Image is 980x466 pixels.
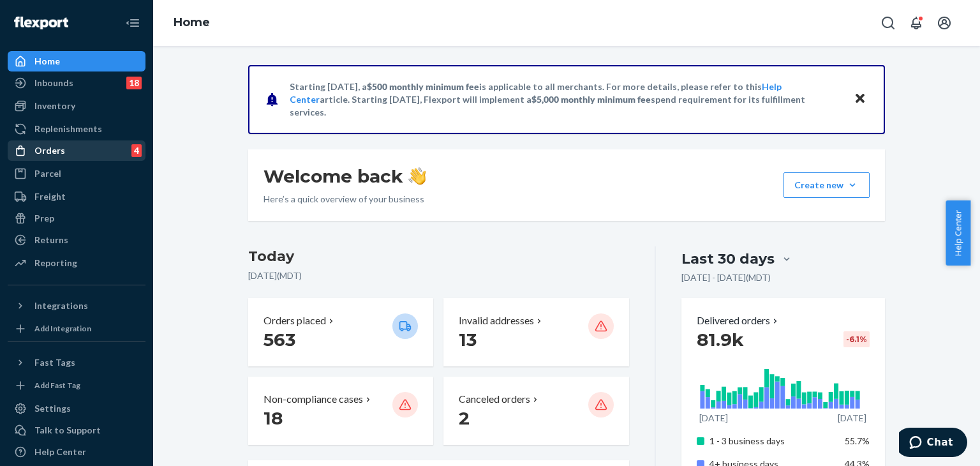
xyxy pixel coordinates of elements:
[248,246,629,267] h3: Today
[408,167,426,185] img: hand-wave emoji
[34,446,86,458] div: Help Center
[248,269,629,282] p: [DATE] ( MDT )
[903,10,929,36] button: Open notifications
[126,77,142,89] div: 18
[8,163,145,184] a: Parcel
[8,253,145,273] a: Reporting
[875,10,901,36] button: Open Search Box
[34,167,61,180] div: Parcel
[697,329,744,350] span: 81.9k
[8,140,145,161] a: Orders4
[34,380,80,391] div: Add Fast Tag
[8,378,145,393] a: Add Fast Tag
[8,352,145,373] button: Fast Tags
[709,435,835,447] p: 1 - 3 business days
[34,402,71,415] div: Settings
[946,200,970,266] button: Help Center
[34,323,91,334] div: Add Integration
[845,435,870,446] span: 55.7%
[264,193,426,206] p: Here’s a quick overview of your business
[290,80,842,119] p: Starting [DATE], a is applicable to all merchants. For more details, please refer to this article...
[681,249,775,269] div: Last 30 days
[459,329,477,350] span: 13
[163,4,220,41] ol: breadcrumbs
[34,190,66,203] div: Freight
[8,321,145,336] a: Add Integration
[34,77,73,89] div: Inbounds
[783,172,870,198] button: Create new
[34,257,77,269] div: Reporting
[264,313,326,328] p: Orders placed
[852,90,868,109] button: Close
[932,10,957,36] button: Open account menu
[34,212,54,225] div: Prep
[697,313,780,328] button: Delivered orders
[34,424,101,437] div: Talk to Support
[34,100,75,112] div: Inventory
[120,10,145,36] button: Close Navigation
[8,208,145,229] a: Prep
[8,420,145,440] button: Talk to Support
[34,123,102,135] div: Replenishments
[264,407,283,429] span: 18
[14,17,68,29] img: Flexport logo
[459,392,530,407] p: Canceled orders
[531,94,651,105] span: $5,000 monthly minimum fee
[34,144,65,157] div: Orders
[131,144,142,157] div: 4
[443,377,628,445] button: Canceled orders 2
[248,377,433,445] button: Non-compliance cases 18
[264,329,295,350] span: 563
[8,442,145,462] a: Help Center
[699,412,728,425] p: [DATE]
[8,96,145,116] a: Inventory
[8,296,145,316] button: Integrations
[174,15,210,29] a: Home
[459,407,470,429] span: 2
[248,298,433,366] button: Orders placed 563
[8,230,145,250] a: Returns
[843,331,870,347] div: -6.1 %
[34,55,60,68] div: Home
[264,392,363,407] p: Non-compliance cases
[681,271,771,284] p: [DATE] - [DATE] ( MDT )
[459,313,534,328] p: Invalid addresses
[443,298,628,366] button: Invalid addresses 13
[899,428,967,460] iframe: Opens a widget where you can chat to one of our agents
[8,398,145,419] a: Settings
[264,165,426,188] h1: Welcome back
[838,412,866,425] p: [DATE]
[34,234,68,246] div: Returns
[8,73,145,93] a: Inbounds18
[8,119,145,139] a: Replenishments
[34,299,88,312] div: Integrations
[34,356,75,369] div: Fast Tags
[367,81,479,92] span: $500 monthly minimum fee
[8,186,145,207] a: Freight
[8,51,145,71] a: Home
